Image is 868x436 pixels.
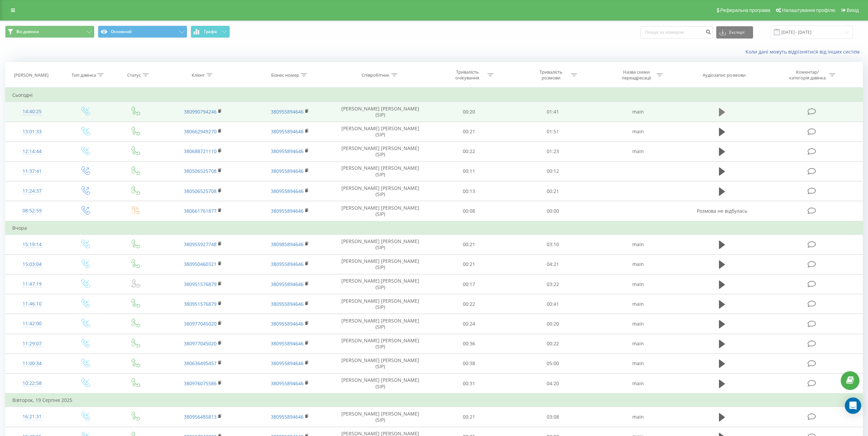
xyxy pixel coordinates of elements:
div: Open Intercom Messenger [845,397,861,414]
td: [PERSON_NAME] [PERSON_NAME] (SIP) [334,181,427,201]
td: [PERSON_NAME] [PERSON_NAME] (SIP) [334,141,427,161]
div: 13:01:33 [12,125,52,138]
div: Тривалість розмови [533,69,569,81]
td: main [594,334,681,354]
a: 380506525708 [184,188,217,194]
td: 00:12 [511,161,594,181]
td: 00:20 [427,102,511,122]
div: 11:00:34 [12,357,52,370]
div: 12:14:44 [12,145,52,158]
td: 00:21 [427,235,511,254]
td: 00:24 [427,314,511,334]
td: [PERSON_NAME] [PERSON_NAME] (SIP) [334,354,427,373]
td: main [594,354,681,373]
td: [PERSON_NAME] [PERSON_NAME] (SIP) [334,407,427,427]
td: 00:08 [427,201,511,221]
td: 00:11 [427,161,511,181]
td: main [594,122,681,141]
a: 380955894646 [271,108,304,115]
a: 380955894646 [271,281,304,287]
td: 00:17 [427,274,511,294]
button: Експорт [716,26,753,39]
td: 03:10 [511,235,594,254]
a: 380955894646 [271,380,304,387]
td: 04:20 [511,374,594,394]
td: 00:20 [511,314,594,334]
div: 11:29:07 [12,337,52,350]
td: 05:00 [511,354,594,373]
td: Вчора [5,221,863,235]
td: 04:21 [511,254,594,274]
td: 00:00 [511,201,594,221]
td: [PERSON_NAME] [PERSON_NAME] (SIP) [334,314,427,334]
td: 01:41 [511,102,594,122]
td: 01:51 [511,122,594,141]
td: 00:21 [427,122,511,141]
div: [PERSON_NAME] [14,72,48,78]
div: 11:46:10 [12,297,52,311]
a: 380955894646 [271,301,304,307]
a: 380977045020 [184,320,217,327]
td: 00:21 [427,254,511,274]
td: [PERSON_NAME] [PERSON_NAME] (SIP) [334,334,427,354]
div: 11:37:41 [12,165,52,178]
a: 380951576879 [184,301,217,307]
a: 380955894646 [271,188,304,194]
td: [PERSON_NAME] [PERSON_NAME] (SIP) [334,161,427,181]
div: Назва схеми переадресації [618,69,655,81]
td: main [594,102,681,122]
button: Всі дзвінки [5,26,94,38]
a: 380955894646 [271,168,304,174]
td: 00:38 [427,354,511,373]
div: Коментар/категорія дзвінка [788,69,827,81]
td: main [594,314,681,334]
td: 00:31 [427,374,511,394]
span: Всі дзвінки [16,29,39,34]
td: [PERSON_NAME] [PERSON_NAME] (SIP) [334,294,427,314]
td: main [594,235,681,254]
a: 380976075586 [184,380,217,387]
div: 11:47:19 [12,277,52,291]
button: Графік [191,26,230,38]
a: 380506525708 [184,168,217,174]
div: Бізнес номер [271,72,299,78]
td: 03:22 [511,274,594,294]
div: 11:42:00 [12,317,52,330]
a: 380977045020 [184,340,217,347]
td: [PERSON_NAME] [PERSON_NAME] (SIP) [334,201,427,221]
div: Статус [127,72,141,78]
a: 380955894646 [271,340,304,347]
td: 00:36 [427,334,511,354]
td: 00:22 [427,294,511,314]
span: Налаштування профілю [782,7,835,13]
a: 380636495457 [184,360,217,366]
div: Співробітник [362,72,389,78]
td: [PERSON_NAME] [PERSON_NAME] (SIP) [334,102,427,122]
div: Клієнт [192,72,205,78]
a: 380955927748 [184,241,217,247]
td: [PERSON_NAME] [PERSON_NAME] (SIP) [334,235,427,254]
td: main [594,254,681,274]
a: 380990794246 [184,108,217,115]
a: 380985894646 [271,241,304,247]
td: 00:22 [511,334,594,354]
a: 380951576879 [184,281,217,287]
td: 00:21 [511,181,594,201]
div: 15:19:14 [12,238,52,251]
div: 10:22:58 [12,377,52,390]
a: 380950460321 [184,261,217,267]
a: 380955894646 [271,320,304,327]
div: 16:21:31 [12,410,52,423]
div: Тривалість очікування [449,69,486,81]
a: 380662949270 [184,128,217,135]
span: Графік [204,29,217,34]
span: Розмова не відбулась [697,208,747,214]
a: 380955894646 [271,208,304,214]
td: 00:41 [511,294,594,314]
a: 380661761877 [184,208,217,214]
a: 380688721110 [184,148,217,154]
td: Сьогодні [5,88,863,102]
td: main [594,294,681,314]
td: 03:08 [511,407,594,427]
a: Коли дані можуть відрізнятися вiд інших систем [746,48,863,55]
